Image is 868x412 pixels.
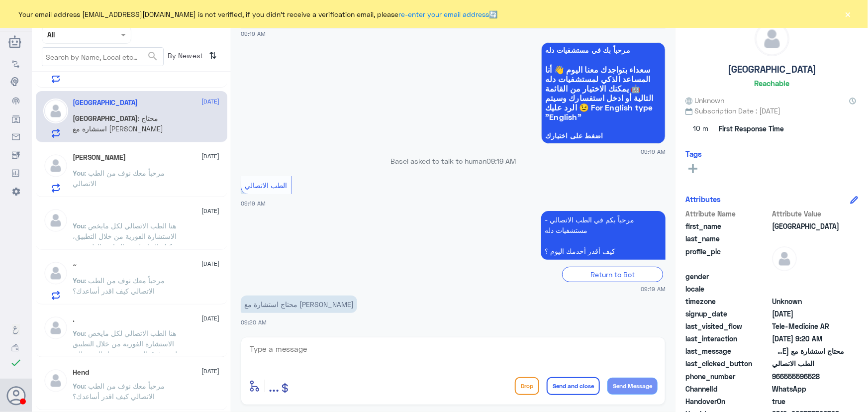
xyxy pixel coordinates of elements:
[772,296,844,307] span: Unknown
[685,221,770,231] span: first_name
[772,346,844,356] span: محتاج استشارة مع الدكتور ثامر التريكي
[241,30,266,37] span: 09:19 AM
[641,147,666,156] span: 09:19 AM
[545,132,662,140] span: اضغط على اختيارك
[6,386,25,405] button: Avatar
[547,377,600,395] button: Send and close
[685,284,770,294] span: locale
[685,321,770,331] span: last_visited_flow
[772,384,844,394] span: 2
[541,211,666,260] p: 11/9/2025, 9:19 AM
[241,156,666,166] p: Basel asked to talk to human
[10,357,22,369] i: check
[43,208,68,233] img: defaultAdmin.png
[772,208,844,219] span: Attribute Value
[73,169,165,188] span: : مرحباً معك نوف من الطب الاتصالي
[73,329,85,337] span: You
[73,221,179,261] span: : هنا الطب الاتصالي لكل مايخص الاستشارة الفورية من خلال التطبيق، يمكنك التواصل مع التقارير الطبية...
[772,284,844,294] span: null
[73,261,78,269] h5: ~
[202,206,220,215] span: [DATE]
[147,50,159,62] span: search
[147,48,159,65] button: search
[202,259,220,268] span: [DATE]
[73,276,85,285] span: You
[685,371,770,382] span: phone_number
[73,382,165,401] span: : مرحباً معك نوف من الطب الاتصالي كيف اقدر أساعدك؟
[269,375,279,397] button: ...
[685,396,770,407] span: HandoverOn
[515,377,539,395] button: Drop
[685,384,770,394] span: ChannelId
[607,378,658,395] button: Send Message
[73,315,75,324] h5: .
[685,149,702,158] h6: Tags
[641,285,666,293] span: 09:19 AM
[772,221,844,231] span: Basel
[772,246,797,271] img: defaultAdmin.png
[685,358,770,369] span: last_clicked_button
[772,271,844,282] span: null
[73,329,178,369] span: : هنا الطب الاتصالي لكل مايخص الاستشارة الفورية من خلال التطبيق لعمر فوق السنتين، يفضل التوجه الى...
[73,99,138,107] h5: Basel
[545,46,662,54] span: مرحباً بك في مستشفيات دله
[241,319,267,325] span: 09:20 AM
[73,368,90,377] h5: Hend
[685,233,770,244] span: last_name
[685,105,858,116] span: Subscription Date : [DATE]
[685,246,770,269] span: profile_pic
[245,181,288,190] span: الطب الاتصالي
[562,267,663,282] div: Return to Bot
[719,123,784,134] span: First Response Time
[73,114,138,122] span: [GEOGRAPHIC_DATA]
[209,47,217,64] i: ⇅
[241,200,266,206] span: 09:19 AM
[772,333,844,344] span: 2025-09-11T06:20:15.951Z
[202,314,220,323] span: [DATE]
[43,315,68,340] img: defaultAdmin.png
[164,47,205,67] span: By Newest
[202,152,220,161] span: [DATE]
[685,208,770,219] span: Attribute Name
[43,153,68,178] img: defaultAdmin.png
[43,99,68,123] img: defaultAdmin.png
[43,368,68,393] img: defaultAdmin.png
[685,271,770,282] span: gender
[754,79,789,88] h6: Reachable
[772,371,844,382] span: 966555596528
[42,48,163,66] input: Search by Name, Local etc…
[685,333,770,344] span: last_interaction
[73,276,165,295] span: : مرحباً معك نوف من الطب الاتصالي كيف اقدر أساعدك؟
[755,22,789,56] img: defaultAdmin.png
[73,153,126,162] h5: Abo Sarah
[685,195,721,204] h6: Attributes
[241,296,357,313] p: 11/9/2025, 9:20 AM
[772,309,844,319] span: 2025-09-11T06:19:44.766Z
[202,97,220,106] span: [DATE]
[19,9,498,19] span: Your email address [EMAIL_ADDRESS][DOMAIN_NAME] is not verified, if you didn't receive a verifica...
[772,396,844,407] span: true
[772,358,844,369] span: الطب الاتصالي
[399,10,489,18] a: re-enter your email address
[202,367,220,376] span: [DATE]
[685,346,770,356] span: last_message
[43,261,68,286] img: defaultAdmin.png
[73,221,85,230] span: You
[772,321,844,331] span: Tele-Medicine AR
[73,382,85,390] span: You
[486,157,516,165] span: 09:19 AM
[728,64,816,75] h5: [GEOGRAPHIC_DATA]
[685,296,770,307] span: timezone
[685,120,715,138] span: 10 m
[685,95,724,105] span: Unknown
[843,9,853,19] button: ×
[545,65,662,121] span: سعداء بتواجدك معنا اليوم 👋 أنا المساعد الذكي لمستشفيات دله 🤖 يمكنك الاختيار من القائمة التالية أو...
[73,169,85,177] span: You
[269,377,279,395] span: ...
[685,309,770,319] span: signup_date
